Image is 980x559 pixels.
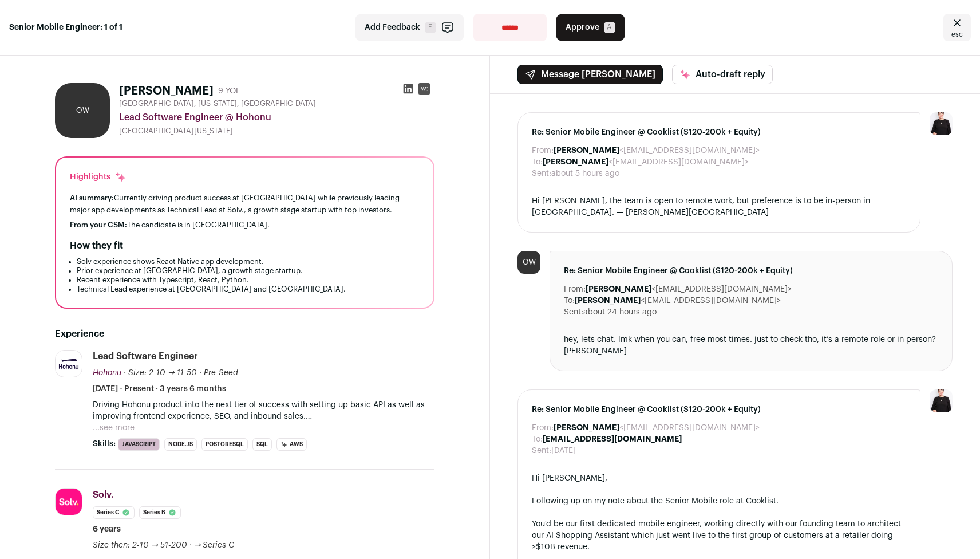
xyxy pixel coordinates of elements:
[532,473,906,484] div: Hi [PERSON_NAME],
[276,438,307,451] li: AWS
[252,438,272,451] li: SQL
[532,445,551,456] dt: Sent:
[554,422,760,434] dd: <[EMAIL_ADDRESS][DOMAIN_NAME]>
[604,22,615,33] span: A
[543,158,608,166] b: [PERSON_NAME]
[532,422,554,434] dt: From:
[93,422,135,434] button: ...see more
[551,445,576,456] dd: [DATE]
[566,22,599,33] span: Approve
[951,30,963,39] span: esc
[118,438,160,451] li: JavaScript
[77,275,420,285] li: Recent experience with Typescript, React, Python.
[586,285,651,293] b: [PERSON_NAME]
[93,399,434,422] p: Driving Hohonu product into the next tier of success with setting up basic API as well as improvi...
[532,518,906,553] div: You'd be our first dedicated mobile engineer, working directly with our founding team to architec...
[93,523,121,535] span: 6 years
[189,540,192,551] span: ·
[194,541,235,549] span: → Series C
[93,369,121,377] span: Hohonu
[93,350,198,363] div: Lead Software Engineer
[564,284,586,295] dt: From:
[564,306,583,318] dt: Sent:
[551,168,619,179] dd: about 5 hours ago
[9,22,122,33] strong: Senior Mobile Engineer: 1 of 1
[204,369,238,377] span: Pre-Seed
[119,99,316,108] span: [GEOGRAPHIC_DATA], [US_STATE], [GEOGRAPHIC_DATA]
[93,438,116,450] span: Skills:
[554,145,760,156] dd: <[EMAIL_ADDRESS][DOMAIN_NAME]>
[70,221,127,229] span: From your CSM:
[77,257,420,266] li: Solv experience shows React Native app development.
[586,284,792,295] dd: <[EMAIL_ADDRESS][DOMAIN_NAME]>
[930,389,953,412] img: 9240684-medium_jpg
[564,334,938,357] div: hey, lets chat. lmk when you can, free most times. just to check tho, it’s a remote role or in pe...
[556,14,625,41] button: Approve A
[554,147,619,155] b: [PERSON_NAME]
[575,295,781,306] dd: <[EMAIL_ADDRESS][DOMAIN_NAME]>
[77,266,420,275] li: Prior experience at [GEOGRAPHIC_DATA], a growth stage startup.
[517,65,663,84] button: Message [PERSON_NAME]
[93,541,187,549] span: Size then: 2-10 → 51-200
[543,156,749,168] dd: <[EMAIL_ADDRESS][DOMAIN_NAME]>
[70,194,114,202] span: AI summary:
[139,506,181,519] li: Series B
[575,297,641,305] b: [PERSON_NAME]
[583,306,657,318] dd: about 24 hours ago
[218,85,240,97] div: 9 YOE
[93,490,114,499] span: Solv.
[70,239,123,253] h2: How they fit
[93,383,226,395] span: [DATE] - Present · 3 years 6 months
[532,434,543,445] dt: To:
[119,83,214,99] h1: [PERSON_NAME]
[119,111,434,124] div: Lead Software Engineer @ Hohonu
[532,145,554,156] dt: From:
[93,506,135,519] li: Series C
[532,127,906,138] span: Re: Senior Mobile Engineer @ Cooklist ($120-200k + Equity)
[930,112,953,135] img: 9240684-medium_jpg
[56,353,82,375] img: 8371b14f0834143aac0c2717511794f78c9b68e6e9a0a2d59af88648b7d93cc9.png
[124,369,197,377] span: · Size: 2-10 → 11-50
[532,195,906,218] div: Hi [PERSON_NAME], the team is open to remote work, but preference is to be in-person in [GEOGRAPH...
[365,22,420,33] span: Add Feedback
[201,438,248,451] li: PostgreSQL
[55,83,110,138] div: OW
[70,221,420,230] div: The candidate is in [GEOGRAPHIC_DATA].
[943,14,971,41] a: Close
[119,127,434,136] div: [GEOGRAPHIC_DATA][US_STATE]
[672,65,773,84] button: Auto-draft reply
[532,156,543,168] dt: To:
[532,168,551,179] dt: Sent:
[425,22,436,33] span: F
[564,265,938,277] span: Re: Senior Mobile Engineer @ Cooklist ($120-200k + Equity)
[355,14,464,41] button: Add Feedback F
[164,438,197,451] li: Node.js
[543,435,682,443] b: [EMAIL_ADDRESS][DOMAIN_NAME]
[564,295,575,306] dt: To:
[532,404,906,415] span: Re: Senior Mobile Engineer @ Cooklist ($120-200k + Equity)
[70,192,420,216] div: Currently driving product success at [GEOGRAPHIC_DATA] while previously leading major app develop...
[70,171,127,183] div: Highlights
[56,489,82,515] img: e42183186646a3c271c6d001d5e1dab98cb28dd5efef9217595a8cc85c13d3fd.jpg
[77,285,420,294] li: Technical Lead experience at [GEOGRAPHIC_DATA] and [GEOGRAPHIC_DATA].
[532,495,906,507] div: Following up on my note about the Senior Mobile role at Cooklist.
[199,367,201,379] span: ·
[55,327,434,341] h2: Experience
[517,251,540,274] div: OW
[554,424,619,432] b: [PERSON_NAME]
